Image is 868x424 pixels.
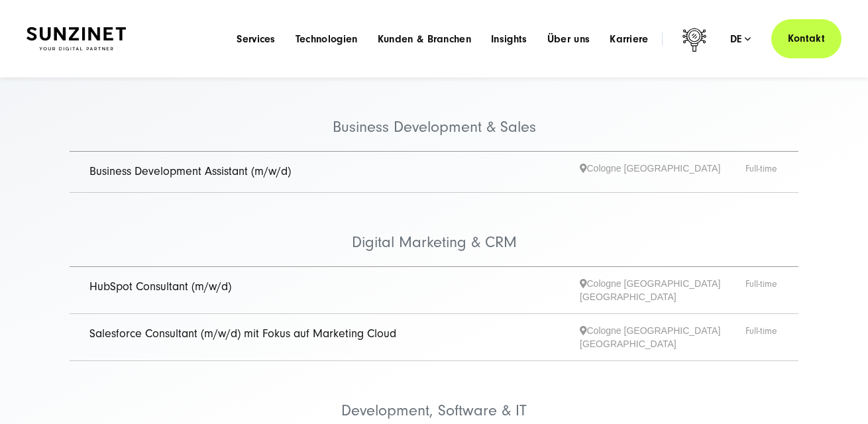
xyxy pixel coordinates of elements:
a: Technologien [296,32,358,46]
span: Cologne [GEOGRAPHIC_DATA] [GEOGRAPHIC_DATA] [580,324,745,350]
a: Kontakt [771,19,841,58]
span: Cologne [GEOGRAPHIC_DATA] [580,162,745,182]
a: Salesforce Consultant (m/w/d) mit Fokus auf Marketing Cloud [89,327,396,341]
span: Full-time [745,277,779,303]
span: Cologne [GEOGRAPHIC_DATA] [GEOGRAPHIC_DATA] [580,277,745,303]
a: Über uns [547,32,590,46]
span: Full-time [745,162,779,182]
span: Full-time [745,324,779,350]
div: de [730,32,751,46]
li: Business Development & Sales [70,78,798,152]
a: Karriere [610,32,649,46]
a: Services [237,32,276,46]
a: HubSpot Consultant (m/w/d) [89,280,231,293]
img: SUNZINET Full Service Digital Agentur [27,27,126,50]
a: Insights [491,32,527,46]
li: Digital Marketing & CRM [70,193,798,267]
a: Business Development Assistant (m/w/d) [89,164,291,178]
a: Kunden & Branchen [378,32,471,46]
